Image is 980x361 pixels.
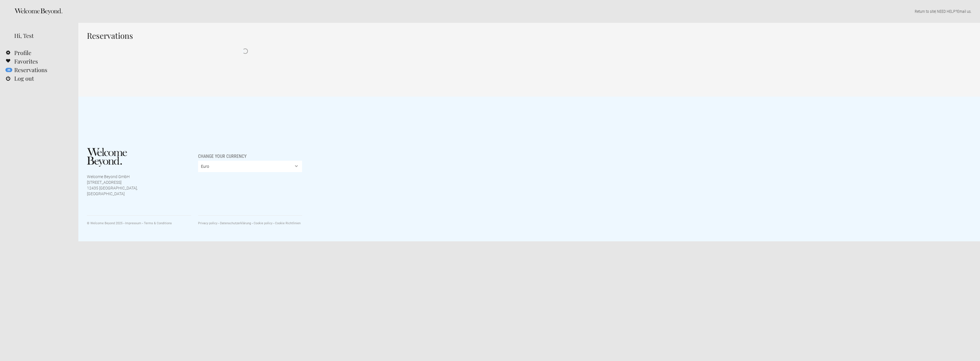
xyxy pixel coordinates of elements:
[14,31,70,40] div: Hi, Test
[123,221,141,225] a: Impressum
[198,148,246,159] span: Change your currency
[252,221,272,225] a: Cookie policy
[218,221,251,225] a: Datenschutzerklärung
[87,31,403,40] h1: Reservations
[273,221,301,225] a: Cookie Richtlinien
[957,9,971,14] a: Email us
[198,221,217,225] a: Privacy policy
[198,161,302,172] select: Change your currency
[5,68,12,72] flynt-notification-badge: 25
[142,221,172,225] a: Terms & Conditions
[915,9,935,14] a: Return to site
[87,148,127,167] img: Welcome Beyond
[87,174,138,197] p: Welcome Beyond GmbH [STREET_ADDRESS] 12435 [GEOGRAPHIC_DATA], [GEOGRAPHIC_DATA]
[87,9,971,14] p: | NEED HELP? .
[87,221,123,225] span: © Welcome Beyond 2025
